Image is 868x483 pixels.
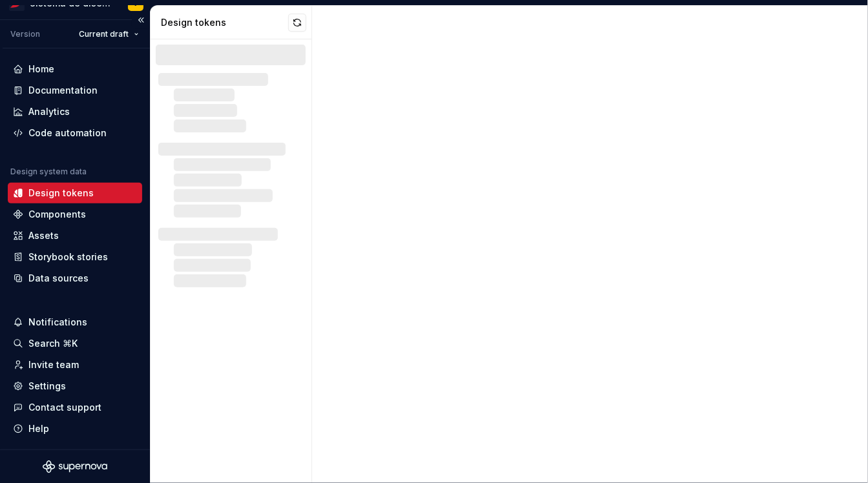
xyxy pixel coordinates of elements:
span: Current draft [79,29,129,39]
a: Code automation [8,123,142,143]
div: Data sources [28,272,89,285]
a: Analytics [8,101,142,122]
div: Home [28,63,54,76]
button: Contact support [8,397,142,418]
button: Collapse sidebar [132,11,150,29]
a: Data sources [8,268,142,289]
div: Code automation [28,127,107,139]
div: Help [28,422,49,435]
div: Version [10,29,40,39]
svg: Supernova Logo [43,460,107,473]
a: Components [8,204,142,225]
a: Home [8,59,142,79]
a: Design tokens [8,183,142,203]
button: Notifications [8,312,142,333]
a: Documentation [8,80,142,101]
div: Settings [28,380,66,393]
a: Storybook stories [8,247,142,267]
div: Design tokens [28,187,94,200]
div: Documentation [28,84,98,97]
div: Notifications [28,316,87,329]
div: Invite team [28,358,79,371]
a: Invite team [8,355,142,375]
div: Analytics [28,105,70,118]
div: Assets [28,229,59,242]
div: Design tokens [161,16,288,29]
button: Search ⌘K [8,333,142,354]
a: Assets [8,225,142,246]
a: Settings [8,376,142,396]
div: Search ⌘K [28,337,78,350]
button: Help [8,418,142,439]
div: Storybook stories [28,251,108,263]
div: Design system data [10,167,87,177]
div: Contact support [28,401,101,414]
button: Current draft [73,25,145,43]
div: Components [28,208,86,221]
